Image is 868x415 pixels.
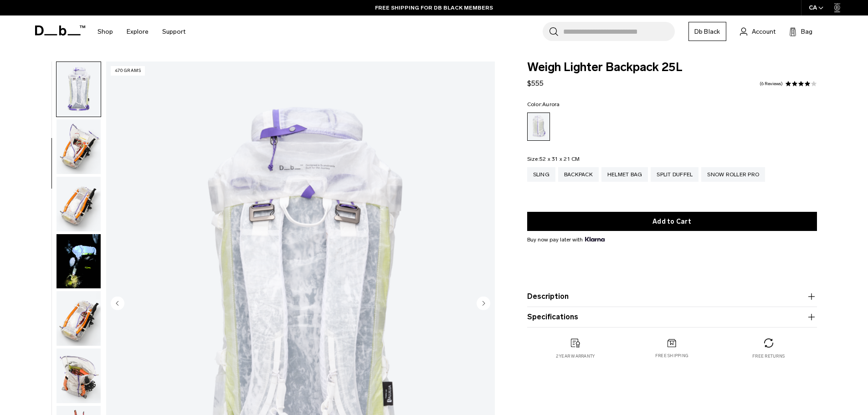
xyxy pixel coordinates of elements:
[527,167,555,182] a: Sling
[56,291,101,346] img: Weigh_Lighter_Backpack_25L_6.png
[56,176,101,232] button: Weigh_Lighter_Backpack_25L_5.png
[56,177,101,231] img: Weigh_Lighter_Backpack_25L_5.png
[527,212,817,231] button: Add to Cart
[162,15,185,48] a: Support
[56,62,101,117] img: Weigh_Lighter_Backpack_25L_3.png
[789,26,812,37] button: Bag
[752,353,785,359] p: Free returns
[760,82,783,86] a: 6 reviews
[585,237,605,241] img: {"height" => 20, "alt" => "Klarna"}
[477,296,490,312] button: Next slide
[56,61,101,117] button: Weigh_Lighter_Backpack_25L_3.png
[111,296,124,312] button: Previous slide
[527,113,550,141] a: Aurora
[527,156,580,162] legend: Size:
[752,27,776,36] span: Account
[527,102,560,107] legend: Color:
[56,234,101,289] button: Weigh Lighter Backpack 25L Aurora
[56,234,101,289] img: Weigh Lighter Backpack 25L Aurora
[98,15,113,48] a: Shop
[56,291,101,346] button: Weigh_Lighter_Backpack_25L_6.png
[527,236,605,244] span: Buy now pay later with
[111,66,145,76] p: 470 grams
[801,27,812,36] span: Bag
[542,101,560,108] span: Aurora
[127,15,149,48] a: Explore
[701,167,765,182] a: Snow Roller Pro
[527,291,817,302] button: Description
[558,167,599,182] a: Backpack
[601,167,648,182] a: Helmet Bag
[688,22,726,41] a: Db Black
[56,119,101,174] img: Weigh_Lighter_Backpack_25L_4.png
[56,348,101,404] button: Weigh_Lighter_Backpack_25L_7.png
[539,156,580,162] span: 52 x 31 x 21 CM
[56,119,101,174] button: Weigh_Lighter_Backpack_25L_4.png
[651,167,699,182] a: Split Duffel
[91,15,192,48] nav: Main Navigation
[655,353,688,359] p: Free shipping
[375,4,493,12] a: FREE SHIPPING FOR DB BLACK MEMBERS
[527,79,544,87] span: $555
[740,26,776,37] a: Account
[56,348,101,403] img: Weigh_Lighter_Backpack_25L_7.png
[527,61,817,73] span: Weigh Lighter Backpack 25L
[556,353,595,359] p: 2 year warranty
[527,312,817,323] button: Specifications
